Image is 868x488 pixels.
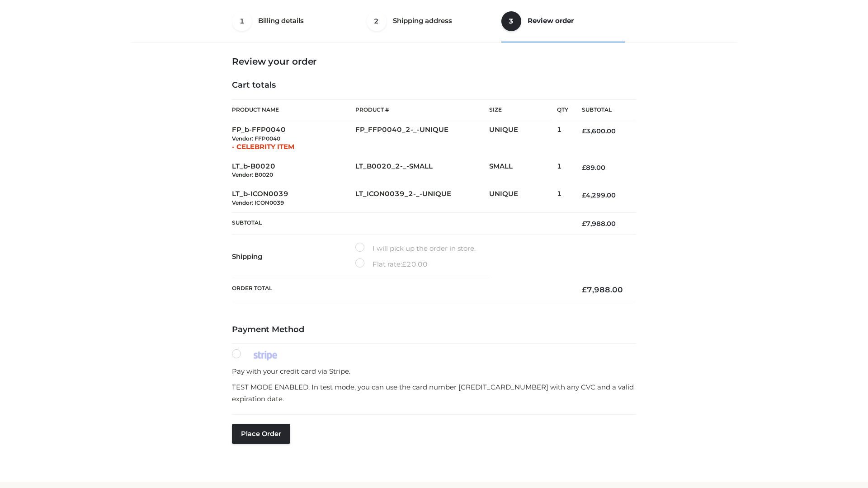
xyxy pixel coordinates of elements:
[557,184,568,212] td: 1
[582,191,616,199] bdi: 4,299.00
[489,157,557,185] td: SMALL
[582,127,616,135] bdi: 3,600.00
[232,99,355,120] th: Product Name
[232,424,290,444] button: Place order
[568,100,636,120] th: Subtotal
[582,220,616,228] bdi: 7,988.00
[557,157,568,185] td: 1
[355,120,489,157] td: FP_FFP0040_2-_-UNIQUE
[232,235,355,278] th: Shipping
[582,220,586,228] span: £
[582,164,605,172] bdi: 89.00
[582,164,586,172] span: £
[582,191,586,199] span: £
[355,258,428,270] label: Flat rate:
[232,212,568,235] th: Subtotal
[232,366,636,377] p: Pay with your credit card via Stripe.
[232,325,636,335] h4: Payment Method
[232,56,636,67] h3: Review your order
[355,99,489,120] th: Product #
[232,157,355,185] td: LT_b-B0020
[557,120,568,157] td: 1
[582,127,586,135] span: £
[355,157,489,185] td: LT_B0020_2-_-SMALL
[232,278,568,302] th: Order Total
[232,184,355,212] td: LT_b-ICON0039
[557,99,568,120] th: Qty
[489,184,557,212] td: UNIQUE
[489,100,552,120] th: Size
[232,199,284,206] small: Vendor: ICON0039
[232,120,355,157] td: FP_b-FFP0040
[582,285,623,294] bdi: 7,988.00
[232,381,636,404] p: TEST MODE ENABLED. In test mode, you can use the card number [CREDIT_CARD_NUMBER] with any CVC an...
[402,260,428,268] bdi: 20.00
[355,243,476,254] label: I will pick up the order in store.
[232,142,294,151] span: - CELEBRITY ITEM
[232,171,273,178] small: Vendor: B0020
[582,285,587,294] span: £
[402,260,406,268] span: £
[232,135,280,142] small: Vendor: FFP0040
[232,80,636,90] h4: Cart totals
[355,184,489,212] td: LT_ICON0039_2-_-UNIQUE
[489,120,557,157] td: UNIQUE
